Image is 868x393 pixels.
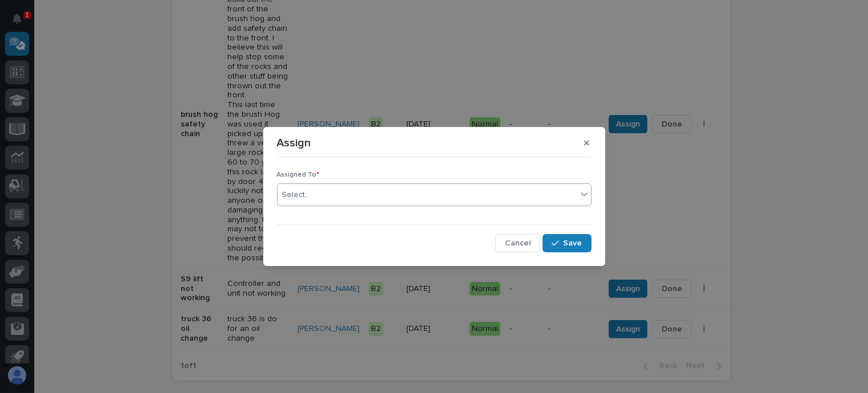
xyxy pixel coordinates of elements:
span: Assigned To [277,171,320,178]
span: Save [564,238,582,248]
div: Select... [282,189,311,201]
button: Cancel [495,234,540,252]
button: Save [543,234,591,252]
p: Assign [277,136,311,150]
span: Cancel [505,238,531,248]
